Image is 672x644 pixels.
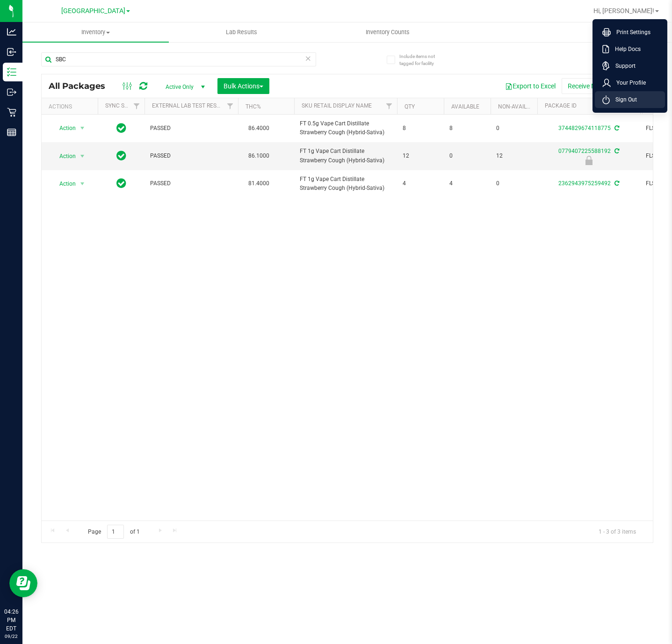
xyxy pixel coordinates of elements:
span: 86.4000 [244,122,274,135]
span: 86.1000 [244,149,274,163]
span: Include items not tagged for facility [399,53,446,67]
div: Newly Received [536,156,642,165]
inline-svg: Reports [7,128,16,137]
span: All Packages [49,81,115,91]
span: Sync from Compliance System [613,180,619,187]
span: select [77,122,88,135]
span: Your Profile [611,78,646,87]
span: Inventory Counts [353,28,422,36]
span: 8 [449,124,485,133]
span: Clear [305,52,311,65]
a: Qty [405,103,415,110]
span: Sign Out [610,95,637,104]
span: 4 [449,179,485,188]
span: Print Settings [611,28,650,37]
a: Non-Available [498,103,540,110]
span: 0 [449,152,485,160]
span: select [77,150,88,163]
span: 0 [496,124,532,133]
span: select [77,177,88,190]
span: Hi, [PERSON_NAME]! [593,7,654,14]
span: In Sync [116,149,126,162]
iframe: Resource center [9,569,37,597]
a: Sync Status [105,102,141,109]
a: Inventory [22,22,169,42]
a: Filter [129,98,145,114]
inline-svg: Analytics [7,27,16,36]
a: 2362943975259492 [558,180,611,187]
inline-svg: Retail [7,108,16,117]
a: Filter [382,98,397,114]
button: Bulk Actions [217,78,269,94]
span: Support [610,61,636,71]
li: Sign Out [595,91,665,108]
span: PASSED [150,152,232,160]
a: 0779407225588192 [558,148,611,154]
span: Sync from Compliance System [613,125,619,131]
input: 1 [107,525,124,539]
span: 81.4000 [244,177,274,190]
span: 1 - 3 of 3 items [591,525,643,539]
span: PASSED [150,179,232,188]
a: Sku Retail Display Name [302,102,372,109]
span: In Sync [116,122,126,135]
a: External Lab Test Result [152,102,225,109]
inline-svg: Inbound [7,47,16,57]
button: Receive Non-Cannabis [562,78,639,94]
span: Sync from Compliance System [613,148,619,154]
inline-svg: Inventory [7,67,16,77]
a: Available [451,103,479,110]
span: FT 1g Vape Cart Distillate Strawberry Cough (Hybrid-Sativa) [300,147,391,165]
span: FT 1g Vape Cart Distillate Strawberry Cough (Hybrid-Sativa) [300,175,391,193]
span: FT 0.5g Vape Cart Distillate Strawberry Cough (Hybrid-Sativa) [300,119,391,137]
button: Export to Excel [499,78,562,94]
a: Filter [223,98,238,114]
span: Page of 1 [80,525,147,539]
input: Search Package ID, Item Name, SKU, Lot or Part Number... [41,52,316,66]
span: Action [51,150,76,163]
span: 12 [403,152,438,160]
span: In Sync [116,177,126,190]
a: Lab Results [169,22,315,42]
span: 12 [496,152,532,160]
div: Actions [49,103,94,110]
p: 09/22 [4,633,18,640]
a: Inventory Counts [315,22,461,42]
a: 3744829674118775 [558,125,611,131]
span: 4 [403,179,438,188]
p: 04:26 PM EDT [4,608,18,633]
span: Bulk Actions [224,82,263,90]
span: PASSED [150,124,232,133]
span: 8 [403,124,438,133]
a: THC% [246,103,261,110]
a: Support [602,61,661,71]
span: [GEOGRAPHIC_DATA] [61,7,125,15]
span: Lab Results [213,28,270,36]
span: Inventory [22,28,169,36]
inline-svg: Outbound [7,87,16,97]
a: Help Docs [602,44,661,54]
span: Action [51,122,76,135]
span: Help Docs [609,44,641,54]
span: 0 [496,179,532,188]
span: Action [51,177,76,190]
a: Package ID [545,102,577,109]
